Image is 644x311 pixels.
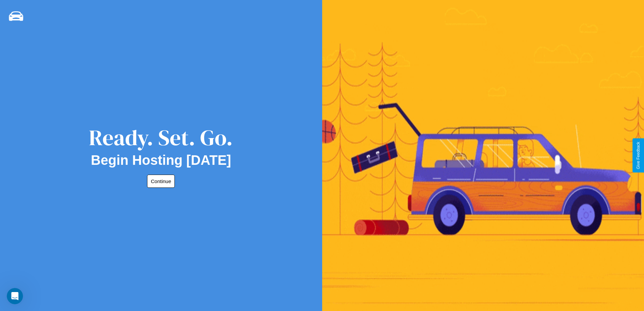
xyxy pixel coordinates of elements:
button: Continue [147,175,175,188]
h2: Begin Hosting [DATE] [91,153,231,168]
div: Ready. Set. Go. [89,123,233,153]
iframe: Intercom live chat [7,288,23,304]
div: Give Feedback [636,142,641,169]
